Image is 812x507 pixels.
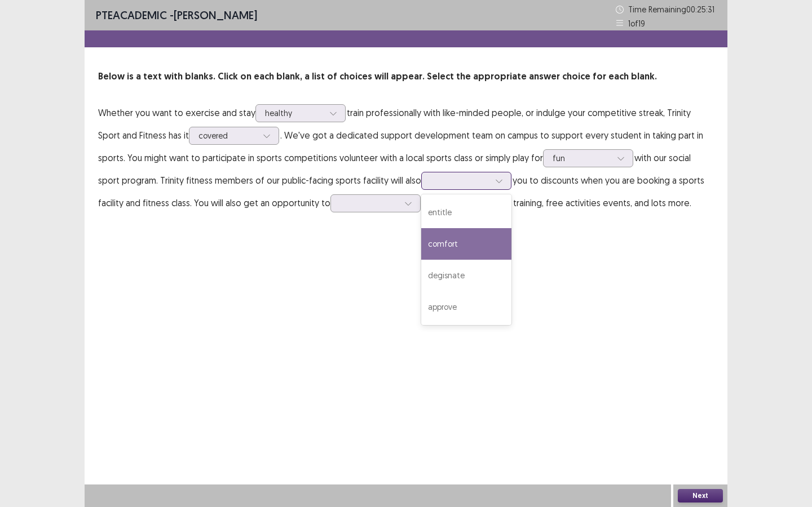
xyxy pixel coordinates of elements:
div: comfort [421,228,511,260]
p: - [PERSON_NAME] [96,7,257,24]
span: PTE academic [96,8,167,22]
p: 1 of 19 [628,17,645,29]
p: Whether you want to exercise and stay train professionally with like-minded people, or indulge yo... [98,101,714,214]
div: fun [553,150,611,167]
div: entitle [421,197,511,228]
p: Time Remaining 00 : 25 : 31 [628,3,716,15]
button: Next [678,489,723,502]
div: degisnate [421,260,511,291]
p: Below is a text with blanks. Click on each blank, a list of choices will appear. Select the appro... [98,70,714,83]
div: covered [198,127,257,144]
div: healthy [265,105,324,122]
div: approve [421,291,511,323]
